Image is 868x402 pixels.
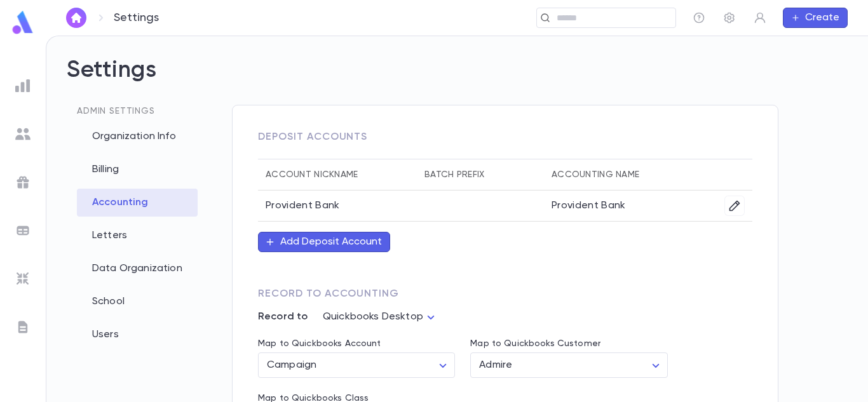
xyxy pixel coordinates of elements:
img: logo [10,10,36,35]
img: home_white.a664292cf8c1dea59945f0da9f25487c.svg [69,13,84,23]
span: Admire [479,360,512,370]
span: Campaign [267,360,316,370]
h2: Settings [67,57,848,105]
p: Settings [114,11,159,25]
div: Quickbooks Desktop [323,305,438,330]
td: Provident Bank [258,191,417,222]
div: Data Organization [77,255,198,283]
p: Record to [258,311,315,323]
label: Map to Quickbooks Customer [470,338,600,349]
span: Deposit Accounts [258,132,367,142]
img: reports_grey.c525e4749d1bce6a11f5fe2a8de1b229.svg [15,78,31,93]
span: Admin Settings [77,107,155,116]
div: Letters [77,222,198,250]
div: Campaign [258,353,455,378]
img: campaigns_grey.99e729a5f7ee94e3726e6486bddda8f1.svg [15,175,31,190]
th: Account Nickname [258,159,417,191]
button: Create [783,8,848,28]
div: Users [77,321,198,349]
img: students_grey.60c7aba0da46da39d6d829b817ac14fc.svg [15,126,31,142]
div: Organization Info [77,123,198,151]
span: Record To Accounting [258,289,399,299]
button: Add Deposit Account [258,232,390,252]
div: Admire [470,353,667,378]
td: Provident Bank [544,191,671,222]
img: batches_grey.339ca447c9d9533ef1741baa751efc33.svg [15,223,31,238]
th: Accounting Name [544,159,671,191]
span: Quickbooks Desktop [323,312,423,322]
img: imports_grey.530a8a0e642e233f2baf0ef88e8c9fcb.svg [15,271,31,286]
label: Map to Quickbooks Account [258,338,381,349]
div: School [77,288,198,316]
img: letters_grey.7941b92b52307dd3b8a917253454ce1c.svg [15,319,31,335]
th: Batch Prefix [417,159,544,191]
div: Accounting [77,189,198,217]
div: Billing [77,156,198,184]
